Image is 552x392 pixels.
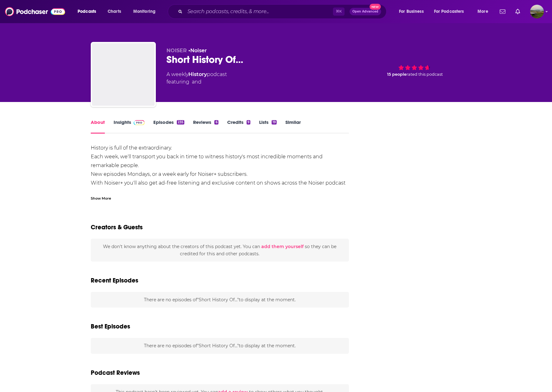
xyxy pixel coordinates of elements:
[91,179,349,205] p: With Noiser+ you'll also get ad-free listening and exclusive content on shows across the Noiser p...
[190,48,207,53] a: Noiser
[285,119,301,134] a: Similar
[129,7,164,17] button: open menu
[153,119,184,134] a: Episodes235
[5,6,65,18] img: Podchaser - Follow, Share and Rate Podcasts
[430,7,473,17] button: open menu
[530,5,544,18] span: Logged in as hlrobbins
[103,244,336,256] span: We don't know anything about the creators of this podcast yet . You can so they can be credited f...
[370,4,381,10] span: New
[272,120,277,125] div: 19
[144,297,296,303] span: There are no episodes of "Short History Of..." to display at the moment.
[91,170,349,179] p: New episodes Mondays, or a week early for Noiser+ subscribers.
[188,48,207,53] span: •
[108,7,121,16] span: Charts
[399,7,424,16] span: For Business
[367,48,461,86] div: 15 peoplerated this podcast
[247,120,250,125] div: 9
[352,10,378,13] span: Open Advanced
[78,7,96,16] span: Podcasts
[133,7,156,16] span: Monitoring
[227,119,250,134] a: Credits9
[73,7,104,17] button: open menu
[166,48,187,53] span: NOISER
[406,72,443,77] span: rated this podcast
[177,120,184,125] div: 235
[91,223,143,231] h2: Creators & Guests
[188,71,207,77] a: History
[434,7,464,16] span: For Podcasters
[134,120,145,125] img: Podchaser Pro
[193,119,218,134] a: Reviews6
[259,119,277,134] a: Lists19
[333,8,345,16] span: ⌘ K
[192,78,202,86] span: and
[91,277,138,284] h2: Recent Episodes
[114,119,145,134] a: InsightsPodchaser Pro
[104,7,125,17] a: Charts
[530,5,544,18] button: Show profile menu
[91,144,349,152] p: History is full of the extraordinary.
[91,323,130,330] h2: Best Episodes
[91,119,105,134] a: About
[261,244,304,249] button: add them yourself
[478,7,488,16] span: More
[473,7,496,17] button: open menu
[350,8,381,15] button: Open AdvancedNew
[166,78,227,86] span: featuring
[91,152,349,170] p: Each week, we'll transport you back in time to witness history's most incredible moments and rema...
[387,72,406,77] span: 15 people
[91,369,140,377] h3: Podcast Reviews
[513,6,523,17] a: Show notifications dropdown
[497,6,508,17] a: Show notifications dropdown
[166,71,227,86] div: A weekly podcast
[214,120,218,125] div: 6
[530,5,544,18] img: User Profile
[185,7,333,17] input: Search podcasts, credits, & more...
[395,7,432,17] button: open menu
[174,4,392,19] div: Search podcasts, credits, & more...
[144,343,296,349] span: There are no episodes of "Short History Of..." to display at the moment.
